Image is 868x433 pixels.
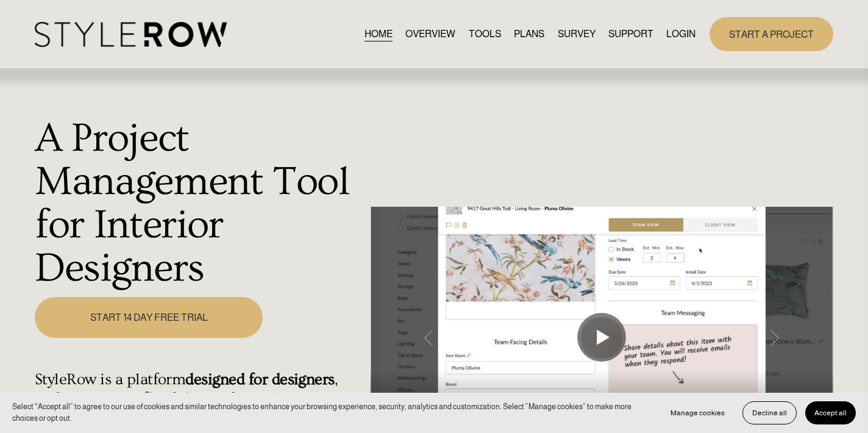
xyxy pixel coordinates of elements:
[35,117,363,290] h1: A Project Management Tool for Interior Designers
[742,401,797,424] button: Decline all
[185,370,334,388] strong: designed for designers
[35,22,227,47] img: StyleRow
[35,297,263,338] a: START 14 DAY FREE TRIAL
[514,26,544,43] a: PLANS
[558,26,596,43] a: SURVEY
[805,401,856,424] button: Accept all
[35,370,363,408] h4: StyleRow is a platform , with maximum flexibility and organization.
[814,409,847,417] span: Accept all
[608,27,653,41] span: SUPPORT
[752,409,787,417] span: Decline all
[710,17,833,51] a: START A PROJECT
[608,26,653,43] a: folder dropdown
[405,26,455,43] a: OVERVIEW
[577,313,626,362] button: Play
[365,26,393,43] a: HOME
[661,401,734,424] button: Manage cookies
[671,409,725,417] span: Manage cookies
[666,26,695,43] a: LOGIN
[12,401,649,424] p: Select “Accept all” to agree to our use of cookies and similar technologies to enhance your brows...
[469,26,501,43] a: TOOLS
